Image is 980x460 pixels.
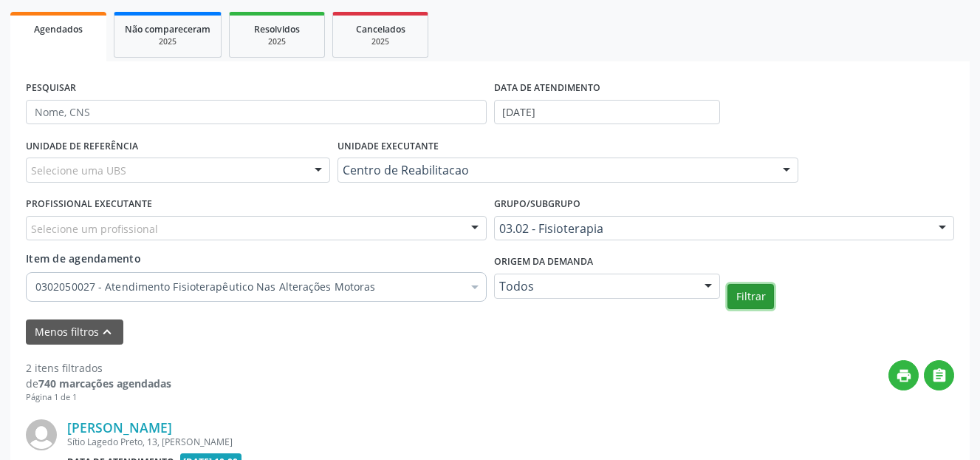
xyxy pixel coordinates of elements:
[343,36,417,47] div: 2025
[26,376,171,391] div: de
[125,23,210,35] span: Não compareceram
[38,376,171,390] strong: 740 marcações agendadas
[343,163,768,177] span: Centro de Reabilitacao
[931,368,948,384] i: 
[254,23,300,35] span: Resolvidos
[125,36,210,47] div: 2025
[337,135,439,158] label: UNIDADE EXECUTANTE
[26,360,171,376] div: 2 itens filtrados
[494,251,593,274] label: Origem da demanda
[26,251,141,265] span: Item de agendamento
[26,135,138,158] label: UNIDADE DE REFERÊNCIA
[494,77,600,100] label: DATA DE ATENDIMENTO
[31,221,158,237] span: Selecione um profissional
[888,360,919,390] button: print
[31,163,126,178] span: Selecione uma UBS
[26,391,171,404] div: Página 1 de 1
[35,280,462,294] span: 0302050027 - Atendimento Fisioterapêutico Nas Alterações Motoras
[67,419,172,436] a: [PERSON_NAME]
[26,193,152,216] label: PROFISSIONAL EXECUTANTE
[924,360,954,390] button: 
[26,319,123,345] button: Menos filtroskeyboard_arrow_up
[896,368,912,384] i: print
[99,324,115,340] i: keyboard_arrow_up
[26,77,76,100] label: PESQUISAR
[240,36,314,47] div: 2025
[499,279,691,294] span: Todos
[67,436,733,448] div: Sítio Lagedo Preto, 13, [PERSON_NAME]
[494,193,580,216] label: Grupo/Subgrupo
[356,23,405,35] span: Cancelados
[34,23,83,35] span: Agendados
[26,100,487,125] input: Nome, CNS
[727,284,774,309] button: Filtrar
[494,100,721,125] input: Selecione um intervalo
[499,221,925,236] span: 03.02 - Fisioterapia
[26,419,57,450] img: img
